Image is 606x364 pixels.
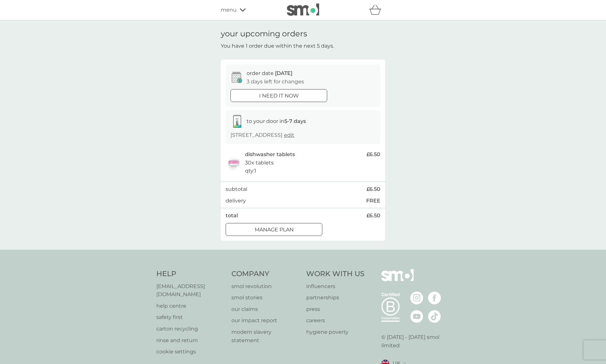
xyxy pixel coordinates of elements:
[221,6,237,14] span: menu
[428,310,441,323] img: visit the smol Tiktok page
[255,226,294,234] p: Manage plan
[156,282,225,299] a: [EMAIL_ADDRESS][DOMAIN_NAME]
[369,4,385,16] div: basket
[156,269,225,279] h4: Help
[231,294,300,302] a: smol stories
[381,269,414,291] img: smol
[226,211,238,220] p: total
[156,302,225,310] a: help centre
[306,316,365,325] a: careers
[428,292,441,304] img: visit the smol Facebook page
[230,89,327,102] button: i need it now
[247,118,306,124] span: to your door in
[367,185,380,193] span: £6.50
[287,4,319,16] img: smol
[275,70,292,76] span: [DATE]
[156,336,225,345] a: rinse and return
[231,316,300,325] a: our impact report
[226,223,322,236] button: Manage plan
[259,92,299,100] p: i need it now
[156,325,225,333] a: carton recycling
[410,292,423,304] img: visit the smol Instagram page
[231,328,300,344] a: modern slavery statement
[247,78,304,86] p: 3 days left for changes
[156,313,225,322] a: safety first
[245,159,274,167] p: 30x tablets
[245,167,256,175] p: qty : 1
[221,29,307,39] h1: your upcoming orders
[231,282,300,291] a: smol revolution
[306,294,365,302] a: partnerships
[230,131,294,139] p: [STREET_ADDRESS]
[245,150,295,159] p: dishwasher tablets
[226,197,246,205] p: delivery
[226,185,247,193] p: subtotal
[366,197,380,205] p: FREE
[221,42,334,50] p: You have 1 order due within the next 5 days.
[247,69,292,78] p: order date
[381,333,450,350] p: © [DATE] - [DATE] smol limited
[306,282,365,291] a: influencers
[306,328,365,336] a: hygiene poverty
[367,211,380,220] span: £6.50
[156,348,225,356] a: cookie settings
[306,269,365,279] h4: Work With Us
[306,305,365,313] a: press
[410,310,423,323] img: visit the smol Youtube page
[284,132,294,138] a: edit
[231,305,300,313] a: our claims
[231,269,300,279] h4: Company
[284,118,306,124] strong: 5-7 days
[367,150,380,159] span: £6.50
